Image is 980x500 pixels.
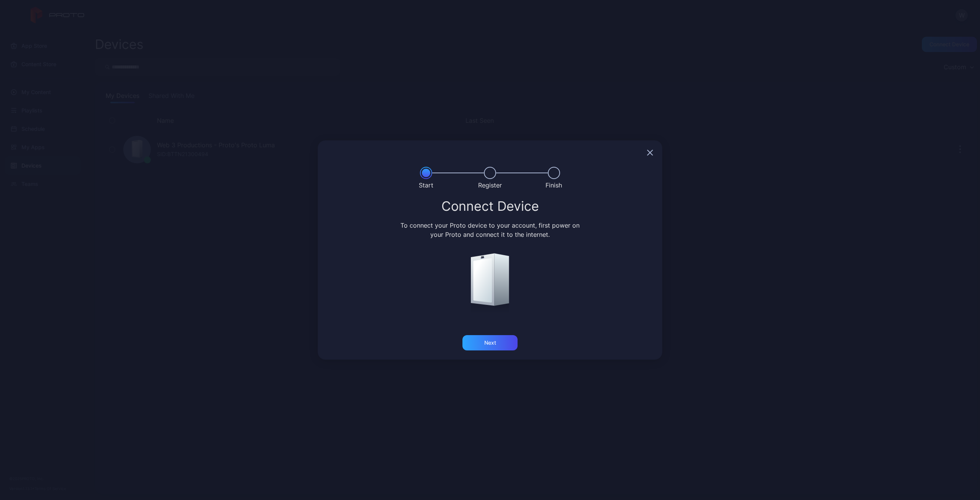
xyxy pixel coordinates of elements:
[546,181,562,190] div: Finish
[478,181,502,190] div: Register
[399,221,581,239] div: To connect your Proto device to your account, first power on your Proto and connect it to the int...
[462,335,518,350] button: Next
[327,199,653,213] div: Connect Device
[484,340,496,346] div: Next
[419,181,433,190] div: Start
